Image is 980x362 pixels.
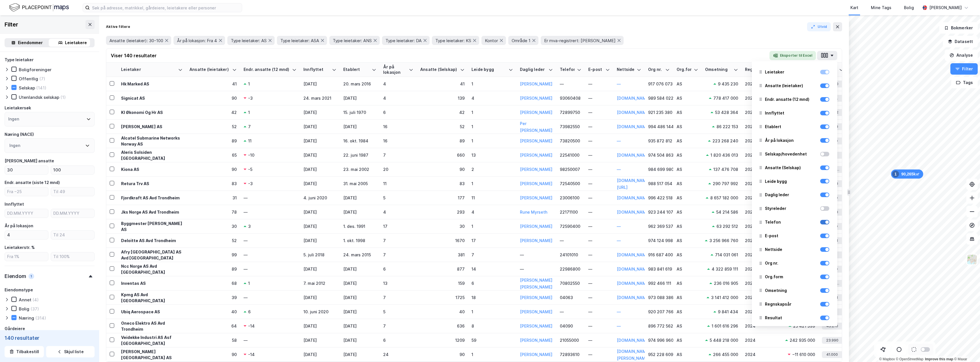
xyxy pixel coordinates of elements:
[5,56,34,63] div: Type leietaker
[950,63,978,75] button: Filter
[121,67,176,72] div: Leietaker
[756,243,833,256] div: Nettside
[121,166,183,172] div: Kiona AS
[677,109,698,115] div: AS
[896,357,924,361] a: OpenStreetMap
[19,85,35,91] div: Selskap
[929,4,962,11] div: [PERSON_NAME]
[420,138,465,144] div: 89
[745,181,781,187] div: 2024
[383,95,413,101] div: 4
[713,166,738,172] div: 137 476 708
[231,38,267,43] span: Type leietaker: AS
[710,152,738,158] div: 1 820 436 013
[248,124,251,130] div: 7
[765,287,787,294] div: Omsetning
[765,110,784,116] div: Innflyttet
[756,107,833,119] div: Innflyttet
[716,223,738,229] div: 63 292 512
[560,81,581,87] div: —
[745,124,781,130] div: 2024
[756,284,833,297] div: Omsetning
[648,124,670,130] div: 994 486 144
[189,124,237,130] div: 52
[648,95,670,101] div: 989 584 022
[121,209,183,215] div: Jks Norge AS Avd Trondheim
[745,195,781,201] div: 2024
[715,109,738,115] div: 53 428 364
[244,195,297,201] div: —
[19,76,38,81] div: Offentlig
[544,38,616,43] span: Er mva-registrert: [PERSON_NAME]
[471,223,513,229] div: 1
[560,166,581,172] div: 98250007
[756,189,833,201] div: Daglig leder
[248,181,253,187] div: -3
[765,191,789,198] div: Daglig leder
[111,52,157,59] div: Viser 140 resultater
[716,209,738,215] div: 54 214 586
[765,260,778,267] div: Org nr.
[765,273,783,280] div: Org.form
[303,195,336,201] div: 4. juni 2020
[121,95,183,101] div: Signicat AS
[248,166,252,172] div: -5
[5,201,24,208] div: Innflyttet
[560,181,581,187] div: 72540500
[343,238,376,244] div: 1. okt. 1998
[343,166,376,172] div: 23. mai 2002
[648,138,670,144] div: 935 872 812
[560,195,581,201] div: 23006100
[9,142,20,149] div: Ingen
[648,209,670,215] div: 923 244 107
[90,3,242,12] input: Søk på adresse, matrikkel, gårdeiere, leietakere eller personer
[712,138,738,144] div: 223 268 240
[303,67,330,72] div: Innflyttet
[745,67,774,72] div: Regnskapsår
[756,161,833,174] div: Ansatte (Selskap)
[588,209,610,215] div: —
[420,124,465,130] div: 52
[244,209,297,215] div: —
[385,38,422,43] span: Type leietaker: DA
[756,216,833,228] div: Telefon
[471,67,506,72] div: Leide bygg
[677,166,698,172] div: AS
[756,79,833,92] div: Ansatte (leietaker)
[713,181,738,187] div: 290 797 992
[850,4,858,11] div: Kart
[718,81,738,87] div: 9 435 230
[65,39,87,46] div: Leietakere
[471,209,513,215] div: 4
[765,123,781,130] div: Etablert
[617,266,650,273] button: [DOMAIN_NAME]
[5,131,34,138] div: Næring (NACE)
[765,96,809,103] div: Endr. ansatte (12 mnd)
[745,223,781,229] div: 2024
[765,164,801,171] div: Ansatte (Selskap)
[939,22,978,34] button: Bokmerker
[617,95,650,102] button: [DOMAIN_NAME]
[106,24,130,29] div: Aktive filtere
[5,158,54,164] div: [PERSON_NAME] ansatte
[745,81,781,87] div: 2024
[5,231,48,239] input: Fra 4
[303,238,336,244] div: [DATE]
[756,257,833,269] div: Org nr.
[471,109,513,115] div: 1
[485,38,498,43] span: Kontor
[648,223,670,229] div: 962 369 537
[248,152,254,158] div: -10
[189,223,237,229] div: 30
[756,230,833,242] div: E-post
[189,152,237,158] div: 65
[39,76,45,81] div: (7)
[303,166,336,172] div: [DATE]
[765,82,803,89] div: Ansatte (leietaker)
[588,166,610,172] div: —
[765,219,781,226] div: Telefon
[520,67,546,72] div: Daglig leder
[303,95,336,101] div: 24. mars 2021
[648,67,663,72] div: Org nr.
[745,152,781,158] div: 2024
